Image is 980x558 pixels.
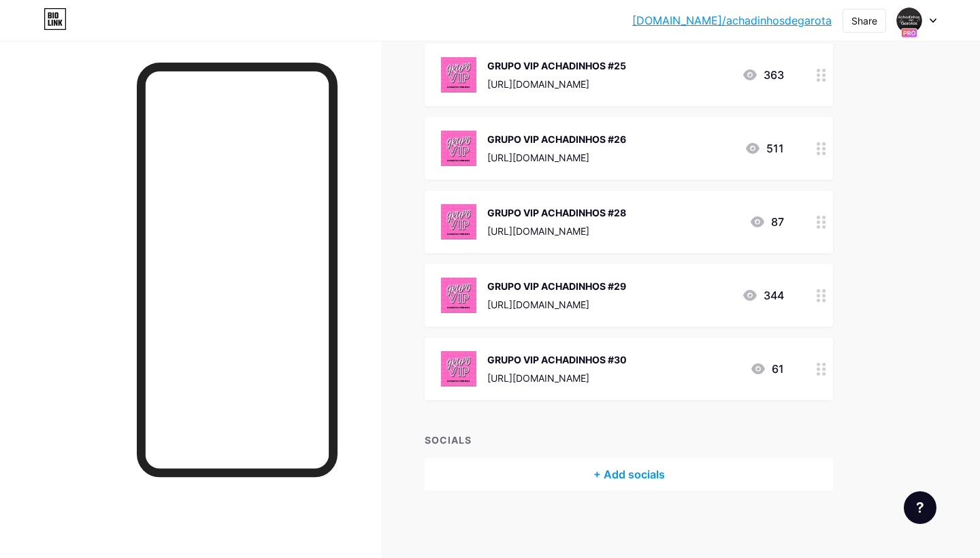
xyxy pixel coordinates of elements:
div: 511 [745,140,784,157]
div: [URL][DOMAIN_NAME] [487,371,627,385]
div: [URL][DOMAIN_NAME] [487,297,626,312]
div: [URL][DOMAIN_NAME] [487,77,626,91]
div: [URL][DOMAIN_NAME] [487,224,626,238]
div: 363 [742,67,784,83]
a: [DOMAIN_NAME]/achadinhosdegarota [632,12,832,29]
div: GRUPO VIP ACHADINHOS #30 [487,352,627,367]
div: SOCIALS [425,433,833,447]
img: GRUPO VIP ACHADINHOS #28 [441,204,476,240]
img: GRUPO VIP ACHADINHOS #25 [441,57,476,93]
div: GRUPO VIP ACHADINHOS #25 [487,59,626,73]
div: [URL][DOMAIN_NAME] [487,150,626,165]
img: GRUPO VIP ACHADINHOS #26 [441,131,476,166]
div: Share [851,14,877,28]
img: achadinhosdegarota [896,7,922,33]
div: GRUPO VIP ACHADINHOS #26 [487,132,626,146]
div: GRUPO VIP ACHADINHOS #29 [487,279,626,293]
div: GRUPO VIP ACHADINHOS #28 [487,206,626,220]
img: GRUPO VIP ACHADINHOS #29 [441,278,476,313]
div: 61 [750,361,784,377]
div: 87 [749,214,784,230]
div: 344 [742,287,784,303]
img: GRUPO VIP ACHADINHOS #30 [441,351,476,387]
div: + Add socials [425,458,833,491]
